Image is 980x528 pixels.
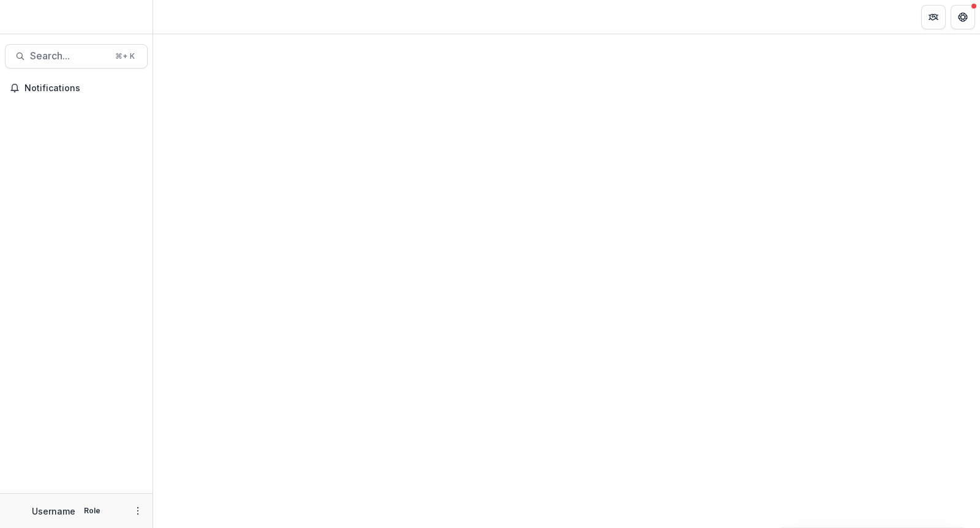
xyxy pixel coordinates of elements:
button: Search... [5,44,148,69]
span: Notifications [24,83,143,94]
button: More [130,504,145,518]
span: Search... [30,50,108,62]
nav: breadcrumb [158,8,210,26]
button: Get Help [951,5,975,29]
p: Role [80,505,104,516]
button: Notifications [5,78,148,98]
button: Partners [921,5,946,29]
div: ⌘ + K [113,50,137,63]
p: Username [32,505,75,518]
